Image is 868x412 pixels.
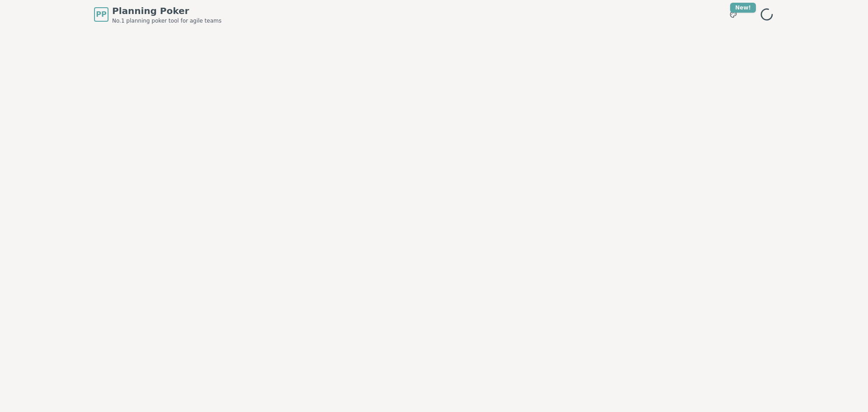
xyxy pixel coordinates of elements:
span: No.1 planning poker tool for agile teams [112,17,222,24]
span: PP [96,9,106,20]
span: Planning Poker [112,5,222,17]
div: New! [730,3,756,13]
button: New! [725,6,741,23]
a: PPPlanning PokerNo.1 planning poker tool for agile teams [94,5,222,24]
